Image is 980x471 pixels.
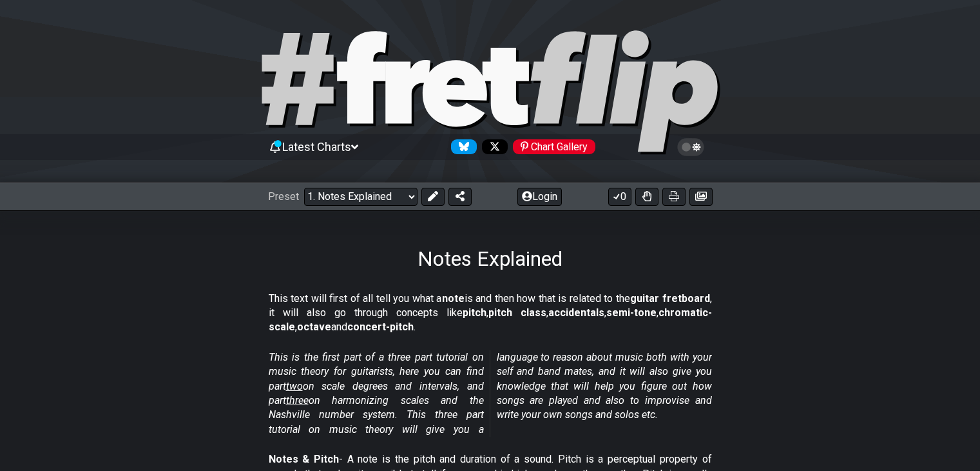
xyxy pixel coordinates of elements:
[304,188,418,206] select: Preset
[268,190,299,203] span: Preset
[513,139,595,154] div: Chart Gallery
[286,380,303,392] span: two
[463,306,486,319] strong: pitch
[630,292,710,305] strong: guitar fretboard
[347,321,414,333] strong: concert-pitch
[517,188,562,206] button: Login
[446,139,477,154] a: Follow #fretflip at Bluesky
[269,351,712,436] em: This is the first part of a three part tutorial on music theory for guitarists, here you can find...
[297,321,331,333] strong: octave
[606,306,657,319] strong: semi-tone
[608,188,631,206] button: 0
[269,292,712,335] p: This text will first of all tell you what a is and then how that is related to the , it will also...
[689,188,713,206] button: Create image
[442,292,465,305] strong: note
[286,394,309,406] span: three
[488,306,546,319] strong: pitch class
[635,188,658,206] button: Toggle Dexterity for all fretkits
[418,246,562,271] h1: Notes Explained
[282,140,351,154] span: Latest Charts
[269,453,339,465] strong: Notes & Pitch
[477,139,508,154] a: Follow #fretflip at X
[448,188,472,206] button: Share Preset
[508,139,595,154] a: #fretflip at Pinterest
[684,141,698,153] span: Toggle light / dark theme
[421,188,445,206] button: Edit Preset
[662,188,686,206] button: Print
[548,306,604,319] strong: accidentals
